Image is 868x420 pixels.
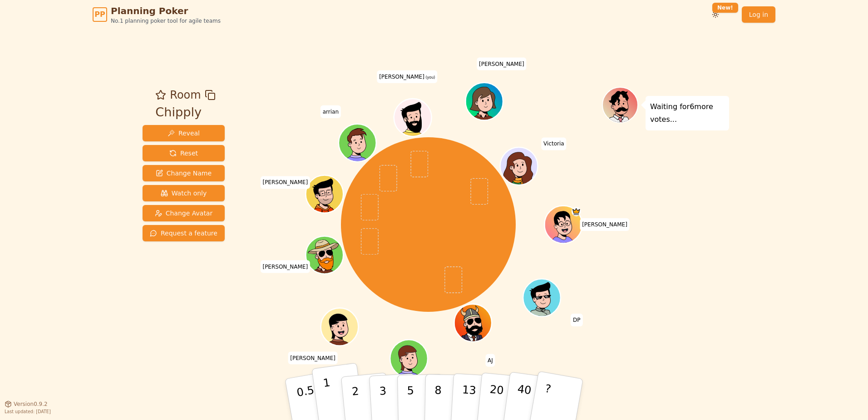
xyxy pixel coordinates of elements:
span: Click to change your name [260,176,310,189]
button: Reveal [143,125,225,141]
button: Version0.9.2 [5,400,48,408]
button: New! [707,6,724,23]
span: Room [170,87,201,103]
button: Click to change your avatar [395,100,431,135]
span: Click to change your name [571,314,582,326]
span: Change Name [156,169,212,178]
div: New! [712,3,738,13]
span: Click to change your name [580,218,630,231]
span: Watch only [161,189,207,198]
button: Change Name [143,165,225,181]
p: Waiting for 6 more votes... [650,100,725,126]
button: Change Avatar [143,205,225,221]
button: Add as favourite [155,87,166,103]
button: Request a feature [143,225,225,241]
button: Watch only [143,185,225,201]
div: Chipply [155,103,215,122]
span: No.1 planning poker tool for agile teams [111,17,221,25]
span: Click to change your name [477,58,527,70]
span: Change Avatar [155,209,213,218]
span: Click to change your name [321,105,341,118]
span: Click to change your name [541,137,567,150]
span: Click to change your name [377,70,437,83]
span: Click to change your name [288,352,338,365]
span: Reveal [168,129,200,138]
a: Log in [742,6,775,23]
span: Reset [169,149,198,158]
span: PP [94,9,105,20]
span: Click to change your name [260,260,310,273]
button: Reset [143,145,225,161]
a: PPPlanning PokerNo.1 planning poker tool for agile teams [93,5,221,25]
span: Click to change your name [485,354,495,367]
span: James is the host [572,207,581,216]
span: Last updated: [DATE] [5,409,51,414]
span: Version 0.9.2 [14,400,48,408]
span: Request a feature [150,229,217,238]
span: (you) [424,75,435,80]
span: Planning Poker [111,5,221,17]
